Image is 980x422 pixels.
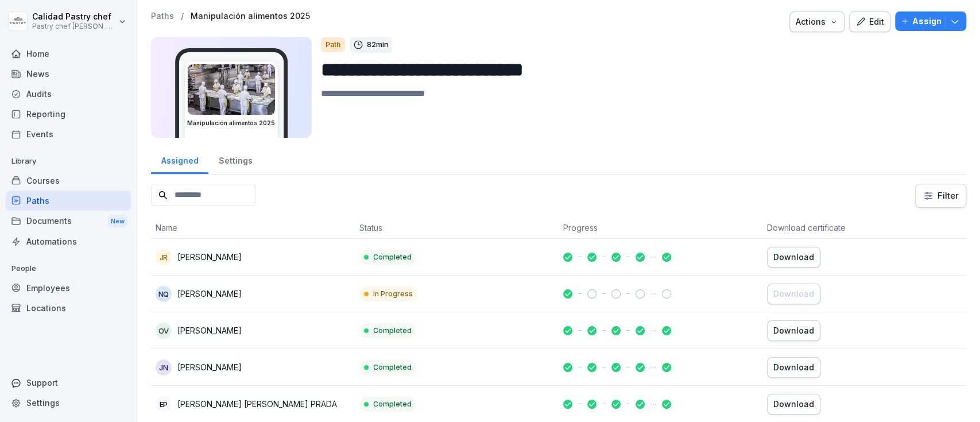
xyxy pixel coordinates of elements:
[6,278,131,298] a: Employees
[373,362,412,373] p: Completed
[6,104,131,124] a: Reporting
[912,15,942,28] p: Assign
[177,251,242,263] p: [PERSON_NAME]
[177,288,242,300] p: [PERSON_NAME]
[762,217,966,239] th: Download certificate
[895,11,966,31] button: Assign
[177,398,337,410] p: [PERSON_NAME] [PERSON_NAME] PRADA
[767,247,820,268] button: Download
[177,324,242,336] p: [PERSON_NAME]
[849,11,890,32] button: Edit
[32,12,116,22] p: Calidad Pastry chef
[6,191,131,211] a: Paths
[208,145,262,174] a: Settings
[191,11,310,21] a: Manipulación alimentos 2025
[373,252,412,262] p: Completed
[373,326,412,336] p: Completed
[6,211,131,232] div: Documents
[6,64,131,84] a: News
[767,320,820,341] button: Download
[108,215,127,228] div: New
[767,284,820,304] button: Download
[373,289,413,299] p: In Progress
[373,399,412,409] p: Completed
[6,84,131,104] a: Audits
[151,145,208,174] a: Assigned
[188,64,275,115] img: xrig9ngccgkbh355tbuziiw7.png
[321,37,345,52] div: Path
[773,251,814,264] div: Download
[767,357,820,378] button: Download
[773,398,814,411] div: Download
[6,44,131,64] a: Home
[6,124,131,144] a: Events
[773,324,814,337] div: Download
[181,11,184,21] p: /
[156,396,172,412] div: EP
[6,393,131,413] a: Settings
[773,361,814,374] div: Download
[855,16,884,28] div: Edit
[151,217,355,239] th: Name
[355,217,559,239] th: Status
[6,211,131,232] a: DocumentsNew
[796,16,838,28] div: Actions
[6,298,131,318] a: Locations
[156,323,172,339] div: OV
[789,11,845,32] button: Actions
[767,394,820,415] button: Download
[6,152,131,171] p: Library
[156,249,172,265] div: JR
[367,39,389,51] p: 82 min
[6,171,131,191] a: Courses
[156,286,172,302] div: NQ
[187,119,276,127] h3: Manipulación alimentos 2025
[32,22,116,30] p: Pastry chef [PERSON_NAME] y Cocina gourmet
[916,184,966,207] button: Filter
[151,11,174,21] a: Paths
[6,231,131,251] a: Automations
[923,190,959,202] div: Filter
[156,359,172,375] div: JN
[177,361,242,373] p: [PERSON_NAME]
[559,217,762,239] th: Progress
[6,373,131,393] div: Support
[773,288,814,300] div: Download
[6,260,131,278] p: People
